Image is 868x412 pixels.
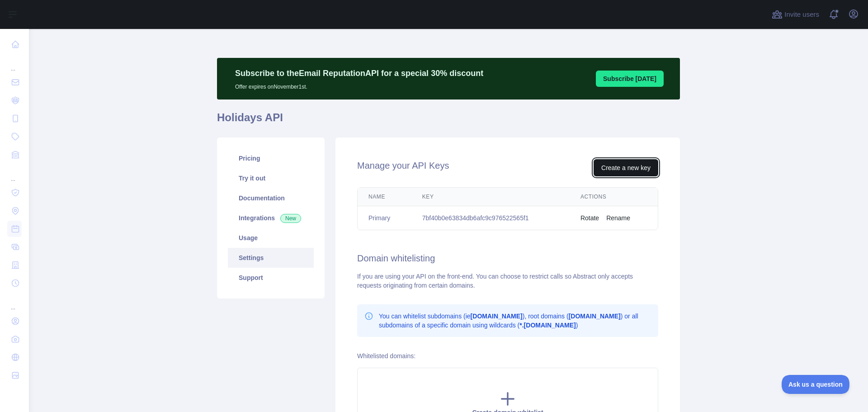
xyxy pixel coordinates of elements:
th: Actions [570,188,658,206]
td: Primary [358,206,411,230]
p: Offer expires on November 1st. [235,80,483,90]
b: [DOMAIN_NAME] [569,313,621,320]
div: ... [7,54,22,72]
div: ... [7,293,22,311]
div: If you are using your API on the front-end. You can choose to restrict calls so Abstract only acc... [357,272,658,290]
span: Invite users [784,9,819,20]
button: Create a new key [594,159,658,176]
span: New [280,214,301,223]
p: Subscribe to the Email Reputation API for a special 30 % discount [235,67,483,80]
a: Settings [228,248,314,268]
a: Support [228,268,314,288]
label: Whitelisted domains: [357,352,415,360]
th: Key [411,188,570,206]
div: ... [7,165,22,183]
h1: Holidays API [217,110,680,132]
b: [DOMAIN_NAME] [471,313,523,320]
td: 7bf40b0e63834db6afc9c976522565f1 [411,206,570,230]
a: Pricing [228,148,314,168]
button: Rename [606,213,630,223]
button: Invite users [770,7,821,22]
th: Name [358,188,411,206]
p: You can whitelist subdomains (ie ), root domains ( ) or all subdomains of a specific domain using... [379,312,651,330]
a: Integrations New [228,208,314,228]
h2: Domain whitelisting [357,252,658,265]
b: *.[DOMAIN_NAME] [519,322,576,329]
h2: Manage your API Keys [357,159,449,176]
button: Subscribe [DATE] [596,71,664,87]
a: Usage [228,228,314,248]
iframe: Toggle Customer Support [782,375,850,394]
a: Documentation [228,188,314,208]
button: Rotate [580,213,599,223]
a: Try it out [228,168,314,188]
